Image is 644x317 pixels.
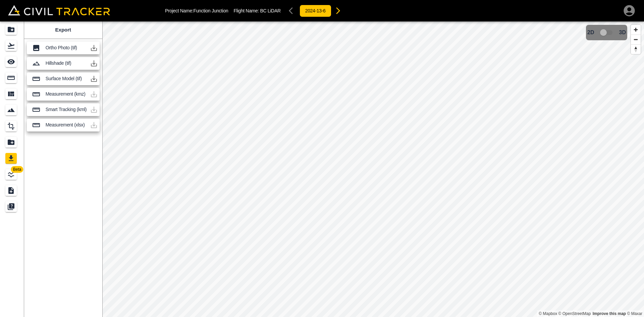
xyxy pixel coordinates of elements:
a: Map feedback [593,311,626,316]
p: Flight Name: [234,8,281,13]
a: Mapbox [539,311,557,316]
span: 3D model not uploaded yet [597,26,616,39]
a: Maxar [627,311,642,316]
button: Reset bearing to north [631,44,641,54]
canvas: Map [102,21,644,317]
p: Project Name: Function Junction [165,8,228,13]
span: 2D [587,30,594,36]
button: Zoom out [631,35,641,44]
span: 3D [619,30,626,36]
button: Zoom in [631,25,641,35]
img: Civil Tracker [8,5,110,15]
span: BC LiDAR [260,8,281,13]
button: 2024-13-6 [300,5,331,17]
a: OpenStreetMap [558,311,591,316]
